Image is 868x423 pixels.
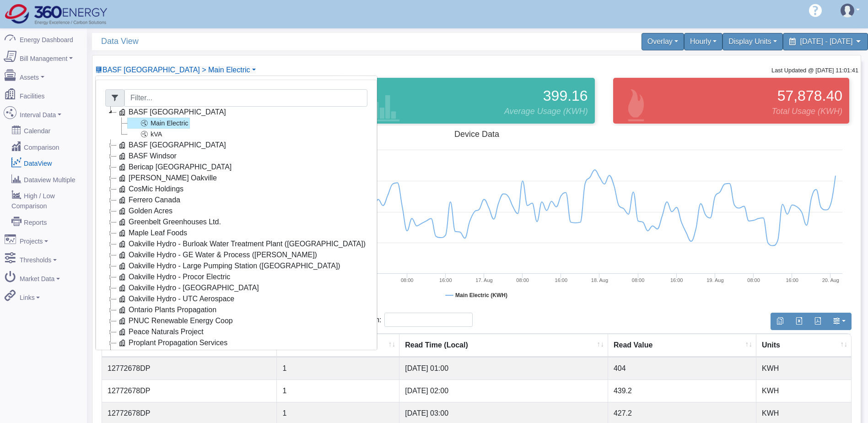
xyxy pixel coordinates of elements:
[608,380,756,402] td: 439.2
[116,337,229,348] a: Proplant Propagation Services
[105,348,367,359] li: Protolight Farms
[105,271,367,282] li: Oakville Hydro - Procor Electric
[591,277,608,283] tspan: 18. Aug
[116,151,178,162] a: BASF Windsor
[105,337,367,348] li: Proplant Propagation Services
[555,277,568,283] text: 16:00
[756,357,851,380] td: KWH
[277,357,399,380] td: 1
[772,105,842,118] span: Total Usage (KWH)
[777,85,842,107] span: 57,878.40
[105,184,367,195] li: CosMic Holdings
[800,38,853,45] span: [DATE] - [DATE]
[116,271,232,282] a: Oakville Hydro - Procor Electric
[632,277,645,283] text: 08:00
[808,313,827,330] button: Generate PDF
[105,260,367,271] li: Oakville Hydro - Large Pumping Station ([GEOGRAPHIC_DATA])
[124,89,367,107] input: Filter
[102,357,277,380] td: 12772678DP
[116,304,218,315] a: Ontario Plants Propagation
[116,315,235,326] a: PNUC Renewable Energy Coop
[116,348,184,359] a: Protolight Farms
[105,151,367,162] li: BASF Windsor
[105,228,367,239] li: Maple Leaf Foods
[105,239,367,249] li: Oakville Hydro - Burloak Water Treatment Plant ([GEOGRAPHIC_DATA])
[102,380,277,402] td: 12772678DP
[642,33,684,50] div: Overlay
[116,282,261,293] a: Oakville Hydro - [GEOGRAPHIC_DATA]
[771,67,858,74] small: Last Updated @ [DATE] 11:01:41
[116,107,228,118] a: BASF [GEOGRAPHIC_DATA]
[706,277,723,283] tspan: 19. Aug
[105,206,367,217] li: Golden Acres
[822,277,839,283] tspan: 20. Aug
[116,129,367,140] li: kVA
[95,66,256,74] a: BASF [GEOGRAPHIC_DATA] > Main Electric
[454,130,500,139] tspan: Device Data
[670,277,683,283] text: 16:00
[116,260,342,271] a: Oakville Hydro - Large Pumping Station ([GEOGRAPHIC_DATA])
[116,162,233,173] a: Bericap [GEOGRAPHIC_DATA]
[105,107,367,140] li: BASF [GEOGRAPHIC_DATA]
[516,277,529,283] text: 08:00
[116,140,228,151] a: BASF [GEOGRAPHIC_DATA]
[116,206,174,217] a: Golden Acres
[277,380,399,402] td: 1
[827,313,852,330] button: Show/Hide Columns
[116,326,205,337] a: Peace Naturals Project
[127,129,164,140] a: kVA
[684,33,722,50] div: Hourly
[105,89,124,107] span: Filter
[356,313,473,327] label: Search:
[105,282,367,293] li: Oakville Hydro - [GEOGRAPHIC_DATA]
[475,277,492,283] tspan: 17. Aug
[608,334,756,357] th: Read Value : activate to sort column ascending
[608,357,756,380] td: 404
[116,173,219,184] a: [PERSON_NAME] Oakville
[439,277,452,283] text: 16:00
[105,249,367,260] li: Oakville Hydro - GE Water & Process ([PERSON_NAME])
[101,33,481,50] span: Data View
[105,293,367,304] li: Oakville Hydro - UTC Aerospace
[105,304,367,315] li: Ontario Plants Propagation
[105,140,367,151] li: BASF [GEOGRAPHIC_DATA]
[116,217,223,228] a: Greenbelt Greenhouses Ltd.
[771,313,790,330] button: Copy to clipboard
[841,4,854,17] img: user-3.svg
[401,277,414,283] text: 08:00
[102,66,250,74] span: Device List
[116,228,189,239] a: Maple Leaf Foods
[455,292,507,298] tspan: Main Electric (KWH)
[399,334,608,357] th: Read Time (Local) : activate to sort column ascending
[105,195,367,206] li: Ferrero Canada
[399,357,608,380] td: [DATE] 01:00
[504,105,588,118] span: Average Usage (KWH)
[105,217,367,228] li: Greenbelt Greenhouses Ltd.
[105,173,367,184] li: [PERSON_NAME] Oakville
[105,326,367,337] li: Peace Naturals Project
[747,277,760,283] text: 08:00
[105,162,367,173] li: Bericap [GEOGRAPHIC_DATA]
[95,76,377,350] div: BASF [GEOGRAPHIC_DATA] > Main Electric
[116,118,367,129] li: Main Electric
[756,334,851,357] th: Units : activate to sort column ascending
[722,33,782,50] div: Display Units
[399,380,608,402] td: [DATE] 02:00
[116,293,236,304] a: Oakville Hydro - UTC Aerospace
[105,315,367,326] li: PNUC Renewable Energy Coop
[116,195,182,206] a: Ferrero Canada
[786,277,798,283] text: 16:00
[116,239,367,249] a: Oakville Hydro - Burloak Water Treatment Plant ([GEOGRAPHIC_DATA])
[127,118,190,129] a: Main Electric
[116,184,185,195] a: CosMic Holdings
[789,313,809,330] button: Export to Excel
[756,380,851,402] td: KWH
[543,85,588,107] span: 399.16
[384,313,473,327] input: Search:
[116,249,319,260] a: Oakville Hydro - GE Water & Process ([PERSON_NAME])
